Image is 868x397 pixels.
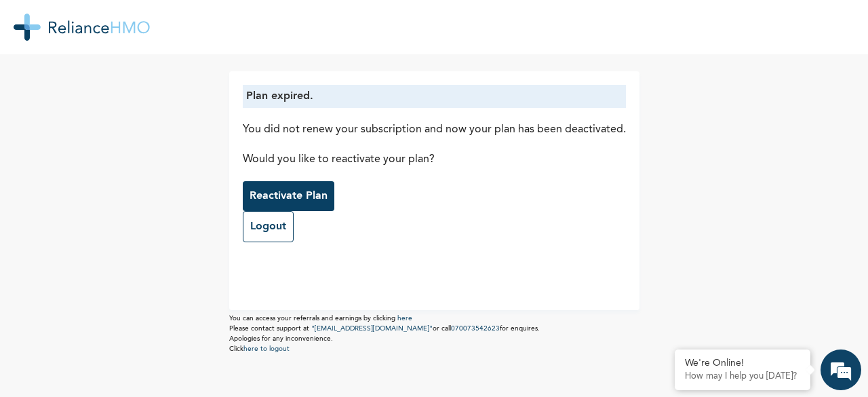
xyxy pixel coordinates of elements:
[229,344,639,354] p: Click
[451,325,500,332] a: 070073542623
[243,345,290,352] a: here to logout
[243,151,626,168] p: Would you like to reactivate your plan?
[246,88,623,105] p: Plan expired.
[397,315,412,322] a: here
[229,314,639,324] p: You can access your referrals and earnings by clicking
[243,211,294,242] a: Logout
[229,324,639,344] p: Please contact support at or call for enquires. Apologies for any inconvenience.
[685,371,800,382] p: How may I help you today?
[250,188,328,204] p: Reactivate Plan
[243,181,334,211] button: Reactivate Plan
[14,14,150,41] img: RelianceHMO
[243,121,626,138] p: You did not renew your subscription and now your plan has been deactivated.
[685,358,800,369] div: We're Online!
[311,325,433,332] a: "[EMAIL_ADDRESS][DOMAIN_NAME]"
